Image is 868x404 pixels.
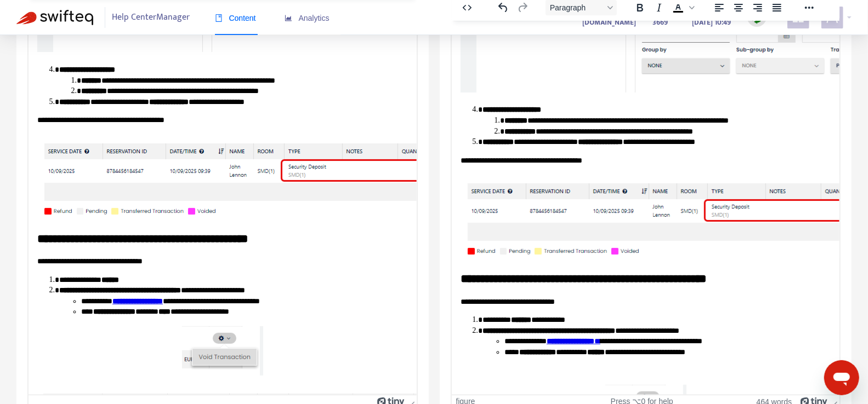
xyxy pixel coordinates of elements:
[582,16,636,28] strong: [DOMAIN_NAME]
[215,14,256,22] span: Content
[692,16,731,28] strong: [DATE] 10:49
[582,16,636,28] a: [DOMAIN_NAME]
[9,136,555,220] img: 40914172386843
[16,10,93,25] img: Swifteq
[112,7,190,28] span: Help Center Manager
[285,14,330,22] span: Analytics
[549,3,603,12] span: Paragraph
[653,16,668,28] strong: 3669
[452,21,840,395] iframe: Rich Text Area
[154,328,235,377] img: 40914172387611
[285,14,292,22] span: area-chart
[824,360,859,395] iframe: Button to launch messaging window
[215,14,223,22] span: book
[9,154,555,237] img: 41068389237019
